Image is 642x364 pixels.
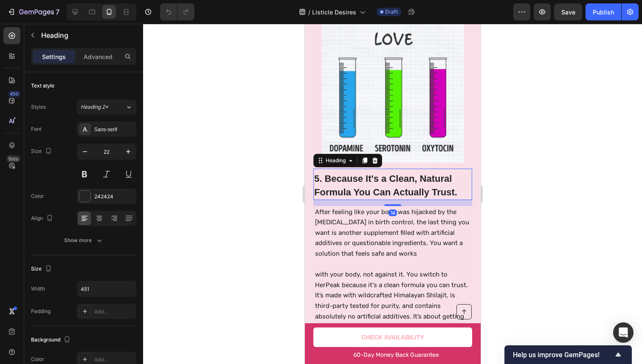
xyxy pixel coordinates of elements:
[554,3,582,20] button: Save
[31,356,44,363] div: Color
[31,233,136,248] button: Show more
[8,90,20,97] div: 450
[94,193,134,200] div: 242424
[385,8,398,16] span: Draft
[31,308,51,315] div: Padding
[513,350,623,360] button: Show survey - Help us improve GemPages!
[77,281,136,296] input: Auto
[41,30,133,40] p: Heading
[31,213,55,224] div: Align
[81,103,108,111] span: Heading 2*
[94,356,134,364] div: Add...
[64,236,104,245] div: Show more
[94,126,134,133] div: Sans-serif
[6,155,20,162] div: Beta
[31,146,53,157] div: Size
[312,8,356,17] span: Listicle Desires
[613,322,634,343] div: Open Intercom Messenger
[31,192,44,200] div: Color
[3,3,63,20] button: 7
[31,263,53,275] div: Size
[31,82,54,90] div: Text style
[31,103,46,111] div: Styles
[561,8,575,16] span: Save
[56,7,59,17] p: 7
[84,52,113,61] p: Advanced
[305,24,481,364] iframe: Design area
[593,8,614,17] div: Publish
[31,125,42,133] div: Font
[308,8,310,17] span: /
[77,99,136,115] button: Heading 2*
[94,308,134,316] div: Add...
[586,3,621,20] button: Publish
[513,351,613,359] span: Help us improve GemPages!
[160,3,194,20] div: Undo/Redo
[42,52,66,61] p: Settings
[31,285,45,293] div: Width
[31,334,72,346] div: Background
